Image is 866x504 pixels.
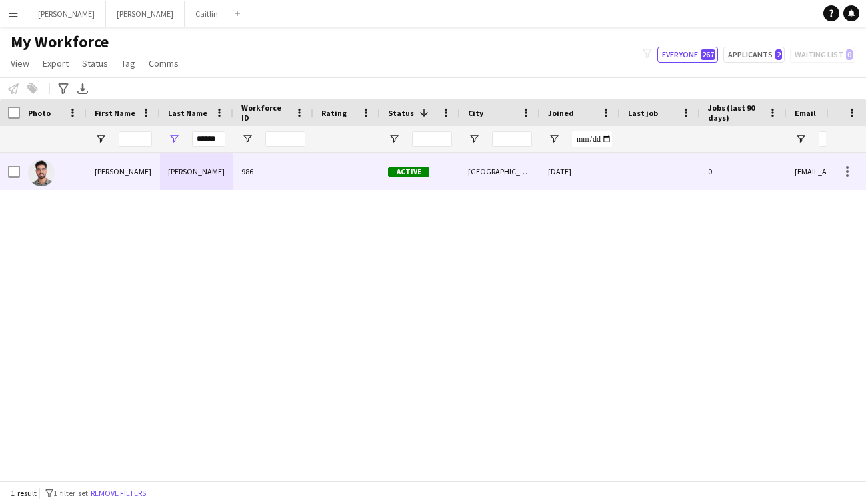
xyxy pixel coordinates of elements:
[160,153,233,190] div: [PERSON_NAME]
[88,486,149,501] button: Remove filters
[87,153,160,190] div: [PERSON_NAME]
[95,133,107,145] button: Open Filter Menu
[27,1,106,27] button: [PERSON_NAME]
[185,1,229,27] button: Caitlin
[5,55,35,72] a: View
[795,108,816,118] span: Email
[708,103,763,123] span: Jobs (last 90 days)
[121,57,135,69] span: Tag
[241,103,289,123] span: Workforce ID
[548,108,574,118] span: Joined
[388,108,414,118] span: Status
[321,108,347,118] span: Rating
[119,131,152,147] input: First Name Filter Input
[572,131,612,147] input: Joined Filter Input
[143,55,184,72] a: Comms
[265,131,305,147] input: Workforce ID Filter Input
[412,131,452,147] input: Status Filter Input
[28,108,51,118] span: Photo
[77,55,113,72] a: Status
[241,133,253,145] button: Open Filter Menu
[168,133,180,145] button: Open Filter Menu
[701,49,715,60] span: 267
[95,108,135,118] span: First Name
[11,32,109,52] span: My Workforce
[192,131,225,147] input: Last Name Filter Input
[55,81,71,97] app-action-btn: Advanced filters
[28,160,55,186] img: Mohammad Abu Othman
[116,55,141,72] a: Tag
[700,153,787,190] div: 0
[657,47,718,63] button: Everyone267
[388,167,429,177] span: Active
[492,131,532,147] input: City Filter Input
[540,153,620,190] div: [DATE]
[388,133,400,145] button: Open Filter Menu
[795,133,807,145] button: Open Filter Menu
[43,57,69,69] span: Export
[106,1,185,27] button: [PERSON_NAME]
[460,153,540,190] div: [GEOGRAPHIC_DATA] , [GEOGRAPHIC_DATA]
[11,57,29,69] span: View
[168,108,207,118] span: Last Name
[75,81,91,97] app-action-btn: Export XLSX
[775,49,782,60] span: 2
[149,57,179,69] span: Comms
[628,108,658,118] span: Last job
[468,108,483,118] span: City
[53,488,88,498] span: 1 filter set
[468,133,480,145] button: Open Filter Menu
[723,47,785,63] button: Applicants2
[37,55,74,72] a: Export
[548,133,560,145] button: Open Filter Menu
[82,57,108,69] span: Status
[233,153,313,190] div: 986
